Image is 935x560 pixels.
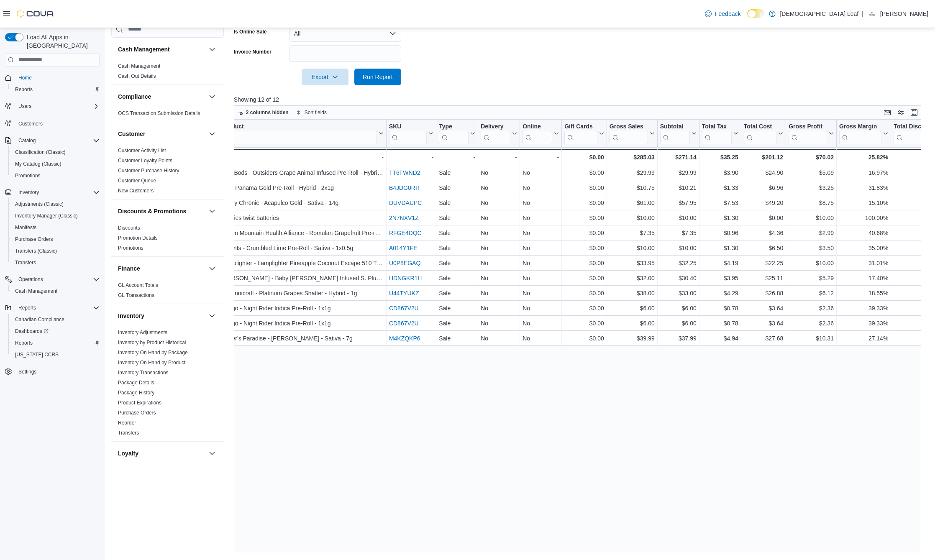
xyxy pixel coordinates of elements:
[389,123,433,144] button: SKU
[439,152,475,162] div: -
[2,187,103,198] button: Inventory
[789,213,834,223] div: $10.00
[15,259,36,266] span: Transfers
[660,228,697,238] div: $7.35
[222,213,384,223] div: cookies twist batteries
[118,282,158,288] a: GL Account Totals
[118,157,172,164] span: Customer Loyalty Points
[389,199,422,206] a: DUVDAUPC
[715,10,740,18] span: Feedback
[207,206,217,216] button: Discounts & Promotions
[12,326,52,336] a: Dashboards
[118,264,205,273] button: Finance
[610,123,648,144] div: Gross Sales
[523,183,559,193] div: No
[111,61,224,84] div: Cash Management
[118,245,143,251] a: Promotions
[12,222,40,233] a: Manifests
[789,123,834,144] button: Gross Profit
[744,123,783,144] button: Total Cost
[744,183,783,193] div: $6.96
[660,152,697,162] div: $271.14
[222,228,384,238] div: Green Mountain Health Alliance - Romulan Grapefruit Pre-roll - Indica - 1x1g
[789,228,834,238] div: $2.99
[8,84,103,95] button: Reports
[789,123,827,131] div: Gross Profit
[8,210,103,222] button: Inventory Manager (Classic)
[15,172,41,179] span: Promotions
[839,168,888,178] div: 16.97%
[222,198,384,208] div: Jonny Chronic - Acapulco Gold - Sativa - 14g
[660,183,697,193] div: $10.21
[660,123,697,144] button: Subtotal
[8,222,103,233] button: Manifests
[15,119,46,129] a: Customers
[8,245,103,257] button: Transfers (Classic)
[564,228,604,238] div: $0.00
[702,168,738,178] div: $3.90
[18,276,43,283] span: Operations
[839,123,881,131] div: Gross Margin
[111,146,224,199] div: Customer
[789,198,834,208] div: $8.75
[523,123,559,144] button: Online
[18,74,32,81] span: Home
[2,135,103,146] button: Catalog
[12,338,100,348] span: Reports
[660,168,697,178] div: $29.99
[12,147,69,157] a: Classification (Classic)
[15,328,49,335] span: Dashboards
[207,44,217,54] button: Cash Management
[118,187,154,194] span: New Customers
[111,223,224,256] div: Discounts & Promotions
[15,303,39,313] button: Reports
[862,9,863,19] p: |
[8,146,103,158] button: Classification (Classic)
[12,211,81,221] a: Inventory Manager (Classic)
[702,228,738,238] div: $0.96
[523,228,559,238] div: No
[18,120,43,127] span: Customers
[564,183,604,193] div: $0.00
[2,274,103,285] button: Operations
[439,228,475,238] div: Sale
[702,123,738,144] button: Total Tax
[744,213,783,223] div: $0.00
[118,350,188,355] a: Inventory On Hand by Package
[8,233,103,245] button: Purchase Orders
[222,123,377,131] div: Product
[15,366,100,377] span: Settings
[523,213,559,223] div: No
[15,136,100,146] span: Catalog
[118,63,160,69] a: Cash Management
[564,123,597,144] div: Gift Card Sales
[118,235,158,241] a: Promotion Details
[867,9,877,19] div: Breeanne Ridge
[660,123,690,131] div: Subtotal
[118,92,205,101] button: Compliance
[481,152,517,162] div: -
[234,107,292,118] button: 2 columns hidden
[481,228,517,238] div: No
[12,315,68,325] a: Canadian Compliance
[15,118,100,128] span: Customers
[389,290,419,297] a: U44TYUKZ
[15,73,35,83] a: Home
[12,350,100,360] span: Washington CCRS
[389,184,420,191] a: B4JDG0RR
[18,137,36,144] span: Catalog
[389,230,422,236] a: RFGE4DQC
[564,123,604,144] button: Gift Cards
[564,198,604,208] div: $0.00
[234,28,267,35] label: Is Online Sale
[207,448,217,458] button: Loyalty
[354,69,401,85] button: Run Report
[12,286,100,296] span: Cash Management
[15,187,42,197] button: Inventory
[118,420,136,426] a: Reorder
[363,73,393,81] span: Run Report
[15,224,36,231] span: Manifests
[439,123,475,144] button: Type
[15,136,39,146] button: Catalog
